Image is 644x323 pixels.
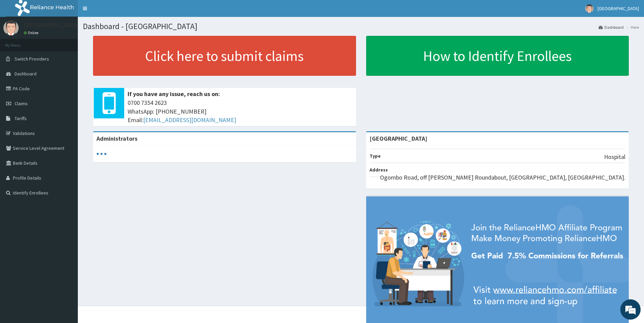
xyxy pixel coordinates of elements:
[585,4,594,13] img: User Image
[604,153,625,161] p: Hospital
[370,135,427,142] strong: [GEOGRAPHIC_DATA]
[599,24,624,30] a: Dashboard
[128,98,353,124] span: 0700 7354 2623 WhatsApp: [PHONE_NUMBER] Email:
[24,30,40,35] a: Online
[96,135,137,142] b: Administrators
[598,5,639,11] span: [GEOGRAPHIC_DATA]
[93,36,356,76] a: Click here to submit claims
[15,115,27,121] span: Tariffs
[143,116,236,124] a: [EMAIL_ADDRESS][DOMAIN_NAME]
[15,56,49,62] span: Switch Providers
[24,22,80,28] p: [GEOGRAPHIC_DATA]
[366,36,629,76] a: How to Identify Enrollees
[96,149,107,159] svg: audio-loading
[128,90,220,98] b: If you have any issue, reach us on:
[15,71,37,77] span: Dashboard
[3,20,19,36] img: User Image
[624,24,639,30] li: Here
[380,173,625,182] p: Ogombo Road, off [PERSON_NAME] Roundabout, [GEOGRAPHIC_DATA], [GEOGRAPHIC_DATA].
[370,153,381,159] b: Type
[83,22,639,31] h1: Dashboard - [GEOGRAPHIC_DATA]
[370,167,388,173] b: Address
[15,100,28,107] span: Claims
